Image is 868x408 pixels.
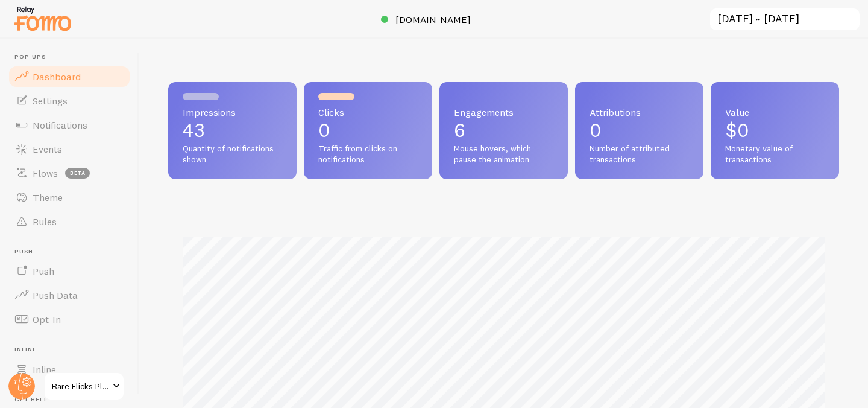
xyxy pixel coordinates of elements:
[7,307,131,331] a: Opt-In
[7,89,131,113] a: Settings
[183,144,282,165] span: Quantity of notifications shown
[7,161,131,185] a: Flows beta
[7,209,131,234] a: Rules
[318,107,418,117] span: Clicks
[183,107,282,117] span: Impressions
[590,121,689,140] p: 0
[7,113,131,137] a: Notifications
[52,379,109,394] span: Rare Flicks Plus!
[65,168,90,179] span: beta
[13,3,73,34] img: fomo-relay-logo-orange.svg
[183,121,282,140] p: 43
[14,53,131,61] span: Pop-ups
[454,107,553,117] span: Engagements
[33,167,58,179] span: Flows
[7,185,131,209] a: Theme
[33,95,68,107] span: Settings
[454,121,553,140] p: 6
[33,119,87,131] span: Notifications
[7,283,131,307] a: Push Data
[33,313,61,325] span: Opt-In
[590,107,689,117] span: Attributions
[318,144,418,165] span: Traffic from clicks on notifications
[7,357,131,381] a: Inline
[454,144,553,165] span: Mouse hovers, which pause the animation
[7,137,131,161] a: Events
[725,144,825,165] span: Monetary value of transactions
[33,215,57,228] span: Rules
[14,346,131,354] span: Inline
[33,143,62,155] span: Events
[33,71,81,83] span: Dashboard
[33,289,78,301] span: Push Data
[14,248,131,256] span: Push
[7,259,131,283] a: Push
[33,191,63,203] span: Theme
[43,372,125,401] a: Rare Flicks Plus!
[33,363,56,375] span: Inline
[7,65,131,89] a: Dashboard
[318,121,418,140] p: 0
[590,144,689,165] span: Number of attributed transactions
[33,265,54,277] span: Push
[725,118,749,142] span: $0
[725,107,825,117] span: Value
